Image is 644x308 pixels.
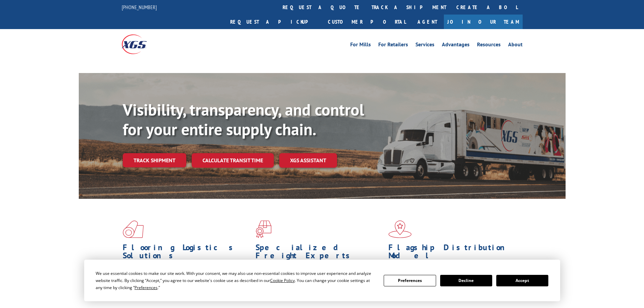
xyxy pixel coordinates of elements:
[84,260,560,301] div: Cookie Consent Prompt
[123,99,364,140] b: Visibility, transparency, and control for your entire supply chain.
[496,275,548,286] button: Accept
[442,42,470,49] a: Advantages
[123,220,144,238] img: xgs-icon-total-supply-chain-intelligence-red
[256,243,383,263] h1: Specialized Freight Experts
[323,15,411,29] a: Customer Portal
[256,220,271,238] img: xgs-icon-focused-on-flooring-red
[388,220,412,238] img: xgs-icon-flagship-distribution-model-red
[123,153,186,167] a: Track shipment
[378,42,408,49] a: For Retailers
[444,15,523,29] a: Join Our Team
[225,15,323,29] a: Request a pickup
[279,153,337,168] a: XGS ASSISTANT
[122,4,157,10] a: [PHONE_NUMBER]
[477,42,501,49] a: Resources
[192,153,274,168] a: Calculate transit time
[135,285,158,290] span: Preferences
[508,42,523,49] a: About
[388,243,516,263] h1: Flagship Distribution Model
[96,270,376,291] div: We use essential cookies to make our site work. With your consent, we may also use non-essential ...
[440,275,492,286] button: Decline
[411,15,444,29] a: Agent
[415,42,434,49] a: Services
[350,42,371,49] a: For Mills
[270,278,295,283] span: Cookie Policy
[123,243,251,263] h1: Flooring Logistics Solutions
[384,275,436,286] button: Preferences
